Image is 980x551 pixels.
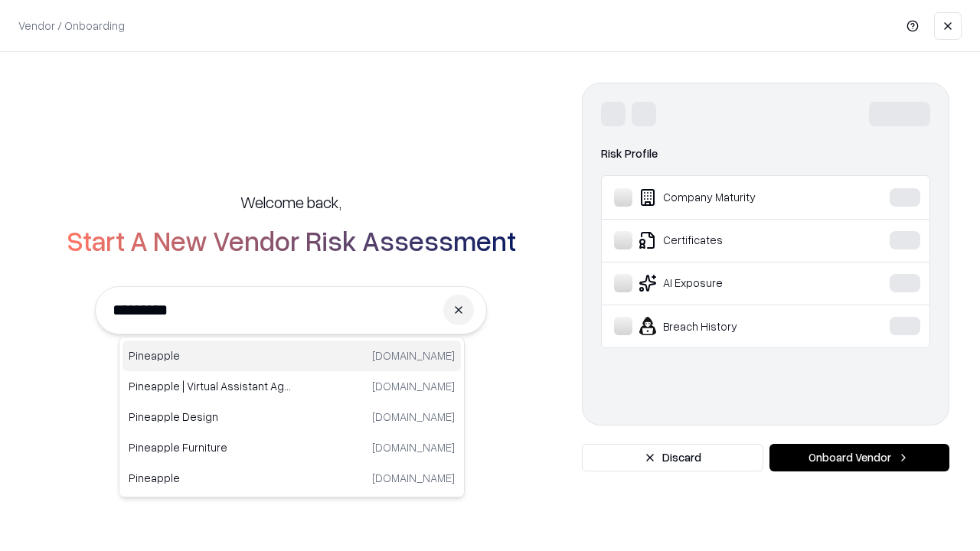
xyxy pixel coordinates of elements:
[129,347,292,364] p: Pineapple
[372,439,455,455] p: [DOMAIN_NAME]
[601,145,930,163] div: Risk Profile
[119,337,465,497] div: Suggestions
[614,317,843,335] div: Breach History
[614,231,843,249] div: Certificates
[372,378,455,394] p: [DOMAIN_NAME]
[129,439,292,455] p: Pineapple Furniture
[614,274,843,292] div: AI Exposure
[769,444,949,471] button: Onboard Vendor
[372,409,455,425] p: [DOMAIN_NAME]
[240,191,341,213] h5: Welcome back,
[372,347,455,364] p: [DOMAIN_NAME]
[129,378,292,394] p: Pineapple | Virtual Assistant Agency
[372,470,455,486] p: [DOMAIN_NAME]
[67,225,516,256] h2: Start A New Vendor Risk Assessment
[129,470,292,486] p: Pineapple
[18,18,125,34] p: Vendor / Onboarding
[614,188,843,207] div: Company Maturity
[582,444,763,471] button: Discard
[129,409,292,425] p: Pineapple Design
